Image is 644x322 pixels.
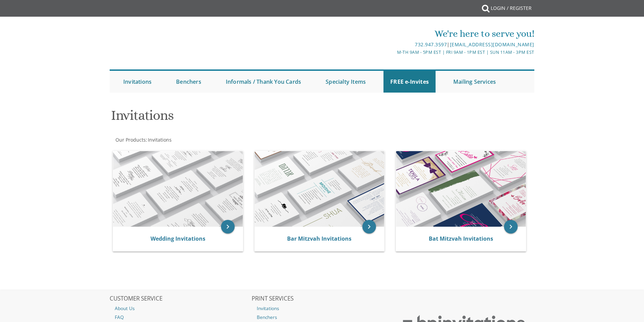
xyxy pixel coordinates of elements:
a: FAQ [110,313,251,322]
a: Wedding Invitations [151,235,205,242]
span: Invitations [148,136,172,143]
a: Bat Mitzvah Invitations [429,235,493,242]
a: keyboard_arrow_right [362,220,376,234]
h2: CUSTOMER SERVICE [110,295,251,302]
a: keyboard_arrow_right [504,220,518,234]
a: Benchers [169,71,208,93]
a: About Us [110,304,251,313]
div: M-Th 9am - 5pm EST | Fri 9am - 1pm EST | Sun 11am - 3pm EST [252,49,534,56]
a: keyboard_arrow_right [221,220,235,234]
a: Bar Mitzvah Invitations [287,235,351,242]
a: Our Products [115,136,146,143]
a: Invitations [116,71,158,93]
a: FREE e-Invites [383,71,436,93]
a: Invitations [252,304,393,313]
img: Bat Mitzvah Invitations [396,151,526,227]
div: We're here to serve you! [252,27,534,41]
a: [EMAIL_ADDRESS][DOMAIN_NAME] [450,41,534,48]
a: 732.947.3597 [415,41,447,48]
img: Wedding Invitations [113,151,243,227]
a: Invitations [147,136,172,143]
a: Informals / Thank You Cards [219,71,308,93]
div: : [110,136,322,143]
a: Benchers [252,313,393,322]
div: | [252,41,534,49]
a: Specialty Items [319,71,373,93]
a: Mailing Services [446,71,503,93]
img: Bar Mitzvah Invitations [255,151,384,227]
h2: PRINT SERVICES [252,295,393,302]
h1: Invitations [111,108,389,128]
